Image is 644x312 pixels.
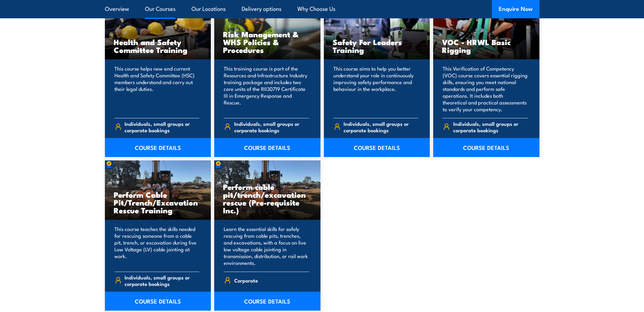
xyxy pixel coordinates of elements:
span: Individuals, small groups or corporate bookings [344,120,418,133]
p: Learn the essential skills for safely rescuing from cable pits, trenches, and excavations, with a... [224,226,309,266]
a: COURSE DETAILS [433,138,539,157]
h3: Perform cable pit/trench/excavation rescue (Pre-requisite Inc.) [223,183,312,214]
a: COURSE DETAILS [214,292,320,311]
span: Individuals, small groups or corporate bookings [125,274,199,287]
h3: Risk Management & WHS Policies & Procedures [223,30,312,54]
p: This training course is part of the Resources and Infrastructure Industry training package and in... [224,65,309,113]
a: COURSE DETAILS [105,138,211,157]
h3: Safety For Leaders Training [333,38,421,54]
a: COURSE DETAILS [324,138,430,157]
h3: Health and Safety Committee Training [114,38,202,54]
p: This course aims to help you better understand your role in continuously improving safety perform... [333,65,419,113]
span: Individuals, small groups or corporate bookings [234,120,309,133]
h3: VOC - HRWL Basic Rigging [442,38,531,54]
a: COURSE DETAILS [214,138,320,157]
a: COURSE DETAILS [105,292,211,311]
p: This course teaches the skills needed for rescuing someone from a cable pit, trench, or excavatio... [114,226,200,266]
h3: Perform Cable Pit/Trench/Excavation Rescue Training [114,191,202,214]
span: Corporate [234,275,258,286]
p: This Verification of Competency (VOC) course covers essential rigging skills, ensuring you meet n... [443,65,528,113]
span: Individuals, small groups or corporate bookings [125,120,199,133]
p: This course helps new and current Health and Safety Committee (HSC) members understand and carry ... [114,65,200,113]
span: Individuals, small groups or corporate bookings [453,120,528,133]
